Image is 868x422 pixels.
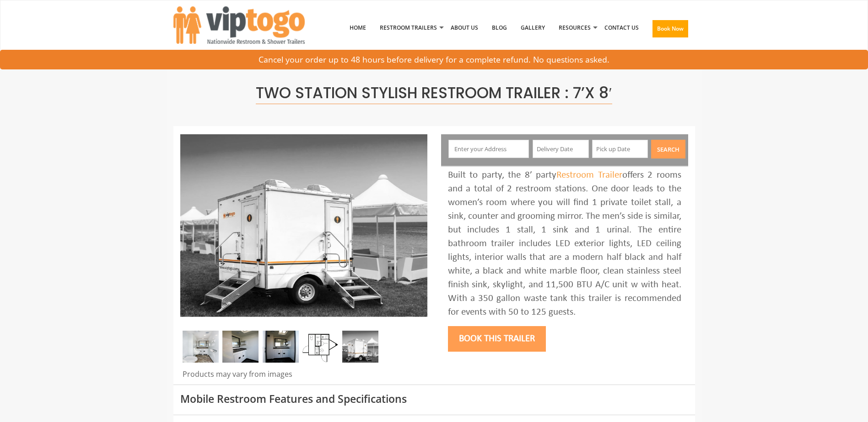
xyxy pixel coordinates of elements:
a: Gallery [514,4,552,52]
a: Resources [552,4,598,52]
input: Delivery Date [533,140,589,158]
img: Inside of complete restroom with a stall, a urinal, tissue holders, cabinets and mirror [183,331,219,363]
img: DSC_0016_email [222,331,259,363]
a: Restroom Trailers [373,4,444,52]
img: Floor Plan of 2 station Mini restroom with sink and toilet [302,331,339,363]
img: DSC_0004_email [263,331,299,363]
a: Blog [485,4,514,52]
a: Home [343,4,373,52]
a: About Us [444,4,485,52]
a: Restroom Trailer [556,170,622,180]
a: Book Now [646,4,695,57]
div: Built to party, the 8’ party offers 2 rooms and a total of 2 restroom stations. One door leads to... [448,169,681,319]
input: Enter your Address [448,140,529,158]
button: Book this trailer [448,326,546,352]
button: Book Now [652,20,688,37]
div: Products may vary from images [180,369,427,385]
span: Two Station Stylish Restroom Trailer : 7’x 8′ [256,82,612,104]
button: Search [651,140,685,158]
img: A mini restroom trailer with two separate stations and separate doors for males and females [342,331,378,363]
img: VIPTOGO [173,6,305,44]
input: Pick up Date [592,140,648,158]
h3: Mobile Restroom Features and Specifications [180,393,688,405]
img: A mini restroom trailer with two separate stations and separate doors for males and females [180,134,427,317]
a: Contact Us [598,4,646,52]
